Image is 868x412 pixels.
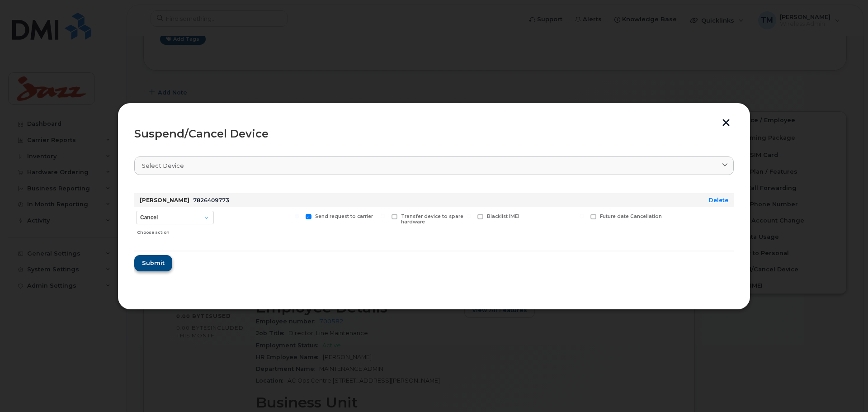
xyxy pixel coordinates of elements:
span: Submit [142,259,165,267]
strong: [PERSON_NAME] [140,197,189,204]
button: Submit [134,255,172,271]
div: Suspend/Cancel Device [134,128,734,139]
input: Blacklist IMEI [467,214,471,218]
div: Choose action [137,225,214,236]
input: Transfer device to spare hardware [381,214,385,218]
input: Send request to carrier [295,214,299,218]
input: Future date Cancellation [580,214,584,218]
span: Send request to carrier [315,213,373,219]
a: Select device [134,156,734,175]
span: Future date Cancellation [600,213,662,219]
span: 7826409773 [193,197,229,204]
span: Transfer device to spare hardware [401,213,463,225]
span: Select device [142,161,184,170]
a: Delete [709,197,728,204]
span: Blacklist IMEI [487,213,519,219]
